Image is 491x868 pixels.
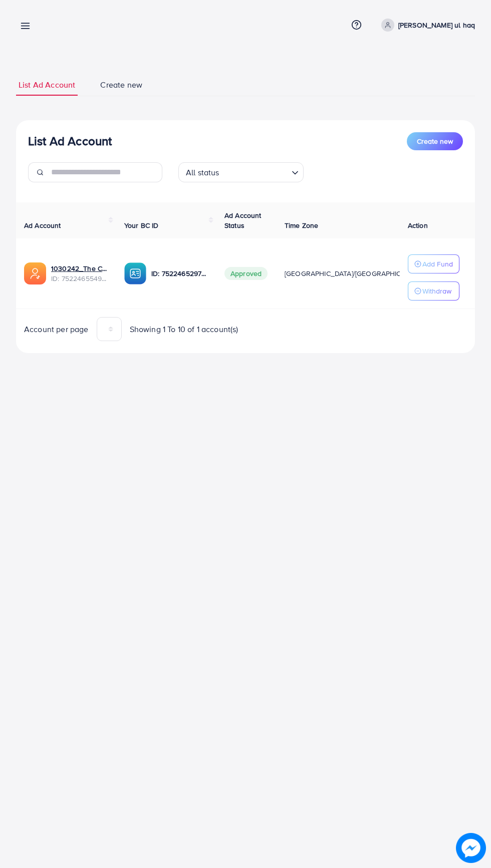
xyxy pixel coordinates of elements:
span: Action [408,220,428,230]
p: Add Fund [422,258,453,270]
span: Ad Account Status [224,210,262,230]
span: Ad Account [24,220,61,230]
img: ic-ads-acc.e4c84228.svg [24,262,46,284]
span: Create new [100,79,142,91]
img: image [456,833,485,862]
div: Search for option [178,162,304,182]
span: Account per page [24,324,89,335]
span: Create new [417,136,453,146]
h3: List Ad Account [28,134,112,148]
span: All status [184,165,221,180]
p: [PERSON_NAME] ul haq [398,19,475,31]
a: 1030242_The Clothing Bazar_1751460503875 [51,263,108,273]
p: Withdraw [422,285,451,297]
span: List Ad Account [19,79,75,91]
span: Time Zone [285,220,318,230]
span: Your BC ID [124,220,159,230]
span: [GEOGRAPHIC_DATA]/[GEOGRAPHIC_DATA] [285,268,424,278]
button: Create new [407,132,463,150]
p: ID: 7522465297945837585 [151,267,208,279]
span: Approved [224,267,268,280]
button: Add Fund [408,254,459,273]
span: Showing 1 To 10 of 1 account(s) [130,324,238,335]
button: Withdraw [408,281,459,301]
span: ID: 7522465549293649921 [51,273,108,283]
img: ic-ba-acc.ded83a64.svg [124,262,146,284]
input: Search for option [222,163,288,180]
div: <span class='underline'>1030242_The Clothing Bazar_1751460503875</span></br>7522465549293649921 [51,263,108,284]
a: [PERSON_NAME] ul haq [377,19,475,32]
